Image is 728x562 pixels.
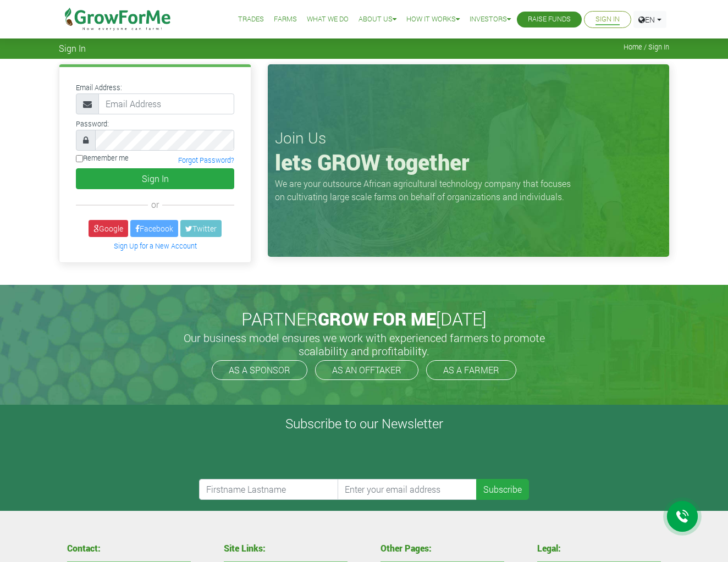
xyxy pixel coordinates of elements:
[76,82,122,93] label: Email Address:
[199,436,366,479] iframe: reCAPTCHA
[172,331,556,357] h5: Our business model ensures we work with experienced farmers to promote scalability and profitabil...
[63,308,665,329] h2: PARTNER [DATE]
[114,241,197,250] a: Sign Up for a New Account
[633,11,666,28] a: EN
[426,360,516,380] a: AS A FARMER
[76,168,234,189] button: Sign In
[275,149,662,175] h1: lets GROW together
[14,416,714,432] h4: Subscribe to our Newsletter
[406,14,460,25] a: How it Works
[318,307,436,330] span: GROW FOR ME
[315,360,418,380] a: AS AN OFFTAKER
[275,177,577,203] p: We are your outsource African agricultural technology company that focuses on cultivating large s...
[224,544,348,553] h4: Site Links:
[76,155,83,162] input: Remember me
[98,93,234,114] input: Email Address
[624,43,669,51] span: Home / Sign In
[307,14,349,25] a: What We Do
[178,156,234,164] a: Forgot Password?
[76,119,109,129] label: Password:
[67,544,191,553] h4: Contact:
[528,14,571,25] a: Raise Funds
[274,14,297,25] a: Farms
[359,14,396,25] a: About Us
[595,14,620,25] a: Sign In
[212,360,307,380] a: AS A SPONSOR
[59,43,86,53] span: Sign In
[275,129,662,147] h3: Join Us
[238,14,264,25] a: Trades
[537,544,661,553] h4: Legal:
[89,220,128,237] a: Google
[380,544,504,553] h4: Other Pages:
[76,198,234,211] div: or
[470,14,511,25] a: Investors
[76,153,129,163] label: Remember me
[338,479,477,500] input: Enter your email address
[199,479,339,500] input: Firstname Lastname
[476,479,529,500] button: Subscribe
